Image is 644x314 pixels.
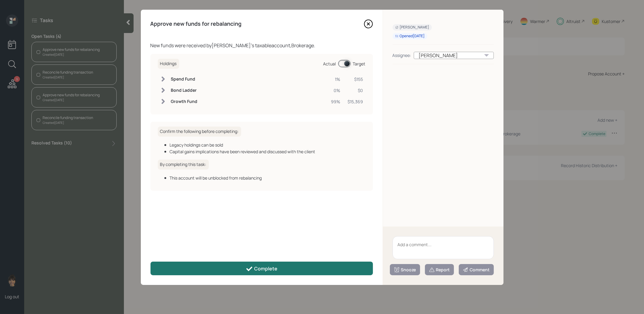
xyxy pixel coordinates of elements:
div: 1% [331,76,341,82]
button: Comment [459,264,494,275]
button: Report [425,264,454,275]
button: Snooze [390,264,420,275]
h6: Confirm the following before completing: [158,127,241,137]
h6: Growth Fund [171,99,198,104]
div: [PERSON_NAME] [395,25,429,30]
h4: Approve new funds for rebalancing [150,21,242,27]
div: Comment [463,267,490,273]
div: [PERSON_NAME] [414,52,494,59]
h6: Holdings [158,59,179,69]
div: $15,369 [348,98,363,105]
div: Opened [DATE] [395,34,425,39]
h6: By completing this task: [158,160,209,170]
div: New funds were received by [PERSON_NAME] 's taxable account, Brokerage . [150,42,373,49]
h6: Spend Fund [171,77,198,82]
div: $155 [348,76,363,82]
div: Actual [323,61,336,67]
div: This account will be unblocked from rebalancing [170,175,366,181]
div: Complete [246,265,277,273]
div: 99% [331,98,341,105]
div: Snooze [394,267,416,273]
button: Complete [150,262,373,275]
div: Report [429,267,450,273]
div: $0 [348,87,363,94]
h6: Bond Ladder [171,88,198,93]
div: 0% [331,87,341,94]
div: Legacy holdings can be sold [170,142,366,148]
div: Capital gains implications have been reviewed and discussed with the client [170,148,366,155]
div: Assignee: [393,52,411,58]
div: Target [353,61,366,67]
